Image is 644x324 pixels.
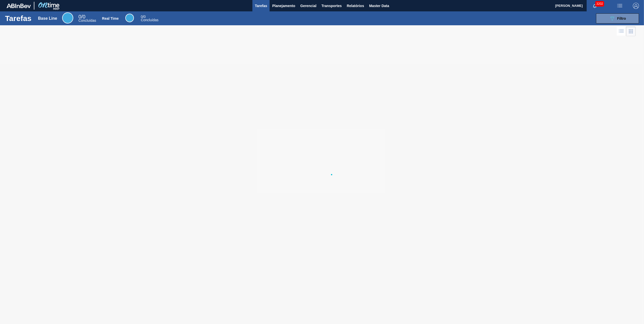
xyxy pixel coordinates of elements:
span: Concluídas [78,18,96,22]
span: 0 [141,15,143,19]
span: Gerencial [300,3,317,9]
span: / 0 [141,15,146,19]
img: TNhmsLtSVTkK8tSr43FrP2fwEKptu5GPRR3wAAAABJRU5ErkJggg== [7,4,31,8]
span: / 0 [78,14,85,19]
img: userActions [617,3,623,9]
button: Notificações [587,2,603,9]
div: Base Line [78,15,96,22]
span: 3202 [595,1,604,7]
span: 0 [78,14,81,19]
span: Master Data [369,3,389,9]
div: Base Line [62,12,73,24]
button: Filtro [596,13,639,24]
img: Logout [633,3,639,9]
span: Relatórios [347,3,364,9]
div: Base Line [38,16,57,21]
div: Real Time [125,14,134,22]
span: Filtro [617,16,626,20]
span: Tarefas [255,3,267,9]
div: Real Time [102,16,119,20]
div: Real Time [141,15,158,22]
span: Transportes [321,3,342,9]
span: Planejamento [272,3,295,9]
span: Concluídas [141,18,158,22]
h1: Tarefas [5,15,32,21]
